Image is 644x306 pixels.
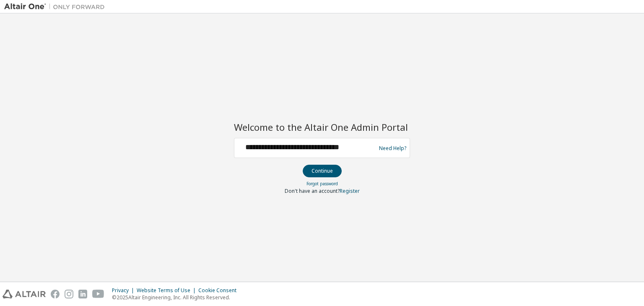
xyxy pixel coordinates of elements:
[379,148,406,148] a: Need Help?
[137,287,198,294] div: Website Terms of Use
[303,165,342,177] button: Continue
[112,287,137,294] div: Privacy
[285,187,340,194] span: Don't have an account?
[306,181,338,187] a: Forgot password
[340,187,360,194] a: Register
[51,290,60,298] img: facebook.svg
[92,290,104,298] img: youtube.svg
[198,287,241,294] div: Cookie Consent
[3,290,46,298] img: altair_logo.svg
[65,290,73,298] img: instagram.svg
[112,294,241,301] p: © 2025 Altair Engineering, Inc. All Rights Reserved.
[234,121,410,133] h2: Welcome to the Altair One Admin Portal
[78,290,87,298] img: linkedin.svg
[4,3,109,11] img: Altair One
